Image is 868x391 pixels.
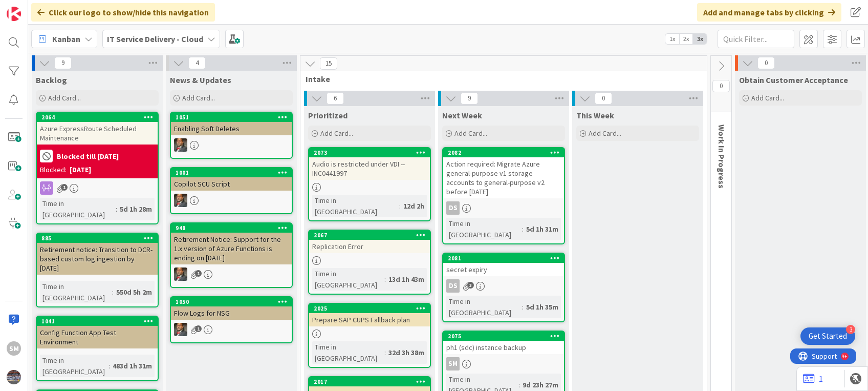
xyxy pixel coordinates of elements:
[446,201,460,215] div: DS
[309,157,430,180] div: Audio is restricted under VDI --INC0441997
[114,286,155,298] div: 550d 5h 2m
[171,168,292,191] div: 1001Copilot SCU Script
[309,240,430,253] div: Replication Error
[37,113,158,145] div: 2064Azure ExpressRoute Scheduled Maintenance
[454,129,487,138] span: Add Card...
[171,194,292,207] div: DP
[467,282,474,289] span: 3
[327,92,344,105] span: 6
[176,114,292,121] div: 1051
[386,347,427,358] div: 32d 3h 38m
[174,267,187,281] img: DP
[7,370,21,384] img: avatar
[170,75,231,85] span: News & Updates
[443,254,564,276] div: 2081secret expiry
[37,243,158,275] div: Retirement notice: Transition to DCR-based custom log ingestion by [DATE]
[171,177,292,191] div: Copilot SCU Script
[195,270,202,277] span: 1
[70,164,91,175] div: [DATE]
[443,201,564,215] div: DS
[386,274,427,285] div: 13d 1h 43m
[399,200,401,212] span: :
[37,234,158,243] div: 885
[800,327,855,345] div: Open Get Started checklist, remaining modules: 3
[401,200,427,212] div: 12d 2h
[443,341,564,354] div: ph1 (sdc) instance backup
[443,157,564,198] div: Action required: Migrate Azure general-purpose v1 storage accounts to general-purpose v2 before [...
[171,113,292,122] div: 1051
[112,286,114,298] span: :
[312,268,384,291] div: Time in [GEOGRAPHIC_DATA]
[309,148,430,180] div: 2073Audio is restricted under VDI --INC0441997
[37,113,158,122] div: 2064
[717,125,727,189] span: Work In Progress
[171,306,292,320] div: Flow Logs for NSG
[443,279,564,293] div: DS
[665,34,679,44] span: 1x
[309,148,430,157] div: 2073
[384,274,386,285] span: :
[446,218,522,240] div: Time in [GEOGRAPHIC_DATA]
[40,281,112,303] div: Time in [GEOGRAPHIC_DATA]
[37,234,158,275] div: 885Retirement notice: Transition to DCR-based custom log ingestion by [DATE]
[61,184,68,191] span: 1
[309,304,430,326] div: 2025Prepare SAP CUPS Fallback plan
[52,33,80,45] span: Kanban
[117,203,155,215] div: 5d 1h 28m
[446,357,460,371] div: SM
[809,331,847,341] div: Get Started
[309,313,430,326] div: Prepare SAP CUPS Fallback plan
[442,110,482,120] span: Next Week
[576,110,614,120] span: This Week
[312,341,384,364] div: Time in [GEOGRAPHIC_DATA]
[40,198,116,220] div: Time in [GEOGRAPHIC_DATA]
[589,129,621,138] span: Add Card...
[518,379,520,390] span: :
[309,304,430,313] div: 2025
[524,301,561,313] div: 5d 1h 35m
[443,357,564,371] div: SM
[693,34,707,44] span: 3x
[314,232,430,239] div: 2067
[174,138,187,152] img: DP
[314,149,430,156] div: 2073
[36,75,67,85] span: Backlog
[739,75,848,85] span: Obtain Customer Acceptance
[443,332,564,354] div: 2075ph1 (sdc) instance backup
[697,3,841,22] div: Add and manage tabs by clicking
[57,153,119,160] b: Blocked till [DATE]
[48,93,81,102] span: Add Card...
[314,378,430,385] div: 2017
[54,57,72,69] span: 9
[171,113,292,135] div: 1051Enabling Soft Deletes
[52,4,57,12] div: 9+
[182,93,215,102] span: Add Card...
[37,122,158,145] div: Azure ExpressRoute Scheduled Maintenance
[171,168,292,177] div: 1001
[448,149,564,156] div: 2082
[309,231,430,253] div: 2067Replication Error
[174,323,187,336] img: DP
[803,373,823,385] a: 1
[461,92,478,105] span: 9
[21,2,47,14] span: Support
[110,360,155,372] div: 483d 1h 31m
[176,224,292,232] div: 948
[306,74,694,84] span: Intake
[520,379,561,390] div: 9d 23h 27m
[37,317,158,326] div: 1041
[443,148,564,157] div: 2082
[446,279,460,293] div: DS
[448,255,564,262] div: 2081
[7,7,21,21] img: Visit kanbanzone.com
[107,34,203,44] b: IT Service Delivery - Cloud
[308,110,348,120] span: Prioritized
[41,235,158,242] div: 885
[443,148,564,198] div: 2082Action required: Migrate Azure general-purpose v1 storage accounts to general-purpose v2 befo...
[31,3,215,22] div: Click our logo to show/hide this navigation
[757,57,775,69] span: 0
[384,347,386,358] span: :
[522,223,524,235] span: :
[448,333,564,340] div: 2075
[37,317,158,348] div: 1041Config Function App Test Environment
